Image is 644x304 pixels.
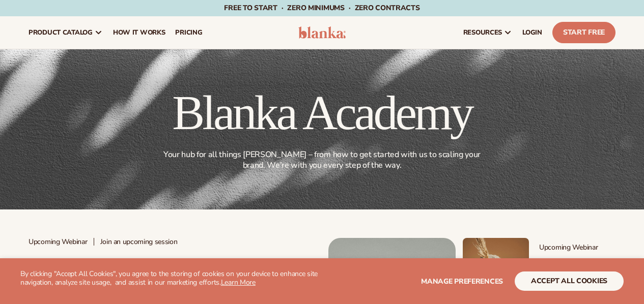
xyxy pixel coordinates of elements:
span: Upcoming Webinar [29,238,88,247]
a: resources [458,16,517,49]
h1: Blanka Academy [158,88,487,137]
a: LOGIN [517,16,547,49]
span: pricing [175,28,202,37]
span: Join an upcoming session [100,238,178,247]
p: By clicking "Accept All Cookies", you agree to the storing of cookies on your device to enhance s... [20,270,322,287]
button: Manage preferences [421,271,503,291]
span: LOGIN [522,28,542,37]
span: Upcoming Webinar [539,244,615,252]
a: Learn More [221,278,256,287]
span: Free to start · ZERO minimums · ZERO contracts [224,3,419,13]
span: How It Works [113,28,165,37]
span: Manage preferences [421,277,503,286]
a: Start Free [552,22,615,43]
a: pricing [170,16,207,49]
button: accept all cookies [515,271,624,291]
a: product catalog [23,16,108,49]
p: Your hub for all things [PERSON_NAME] – from how to get started with us to scaling your brand. We... [160,149,485,171]
img: logo [298,26,346,39]
a: How It Works [108,16,171,49]
span: resources [463,28,502,37]
span: product catalog [29,28,93,37]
